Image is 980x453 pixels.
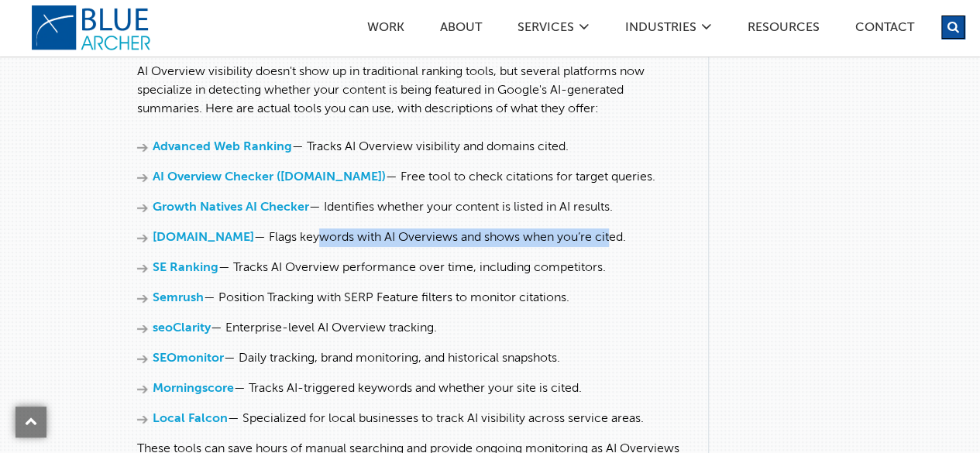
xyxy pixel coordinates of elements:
[153,322,211,335] a: seoClarity
[153,352,224,365] a: SEOmonitor
[137,410,685,428] li: — Specialized for local businesses to track AI visibility across service areas.
[517,22,575,38] a: SERVICES
[153,292,204,304] a: Semrush
[31,5,155,51] a: logo
[137,168,685,187] li: — Free tool to check citations for target queries.
[153,383,234,395] a: Morningscore
[624,22,697,38] a: Industries
[137,379,685,398] li: — Tracks AI-triggered keywords and whether your site is cited.
[137,289,685,307] li: — Position Tracking with SERP Feature filters to monitor citations.
[137,138,685,156] li: — Tracks AI Overview visibility and domains cited.
[137,198,685,217] li: — Identifies whether your content is listed in AI results.
[854,22,915,38] a: Contact
[153,262,218,274] a: SE Ranking
[137,228,685,247] li: — Flags keywords with AI Overviews and shows when you’re cited.
[153,141,292,153] a: Advanced Web Ranking
[366,22,405,38] a: Work
[153,413,228,425] a: Local Falcon
[153,171,386,184] a: AI Overview Checker ([DOMAIN_NAME])
[137,319,685,338] li: — Enterprise-level AI Overview tracking.
[153,232,254,244] a: [DOMAIN_NAME]
[747,22,820,38] a: Resources
[137,63,685,118] p: AI Overview visibility doesn't show up in traditional ranking tools, but several platforms now sp...
[153,201,309,214] a: Growth Natives AI Checker
[439,22,483,38] a: ABOUT
[137,259,685,277] li: — Tracks AI Overview performance over time, including competitors.
[137,349,685,368] li: — Daily tracking, brand monitoring, and historical snapshots.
